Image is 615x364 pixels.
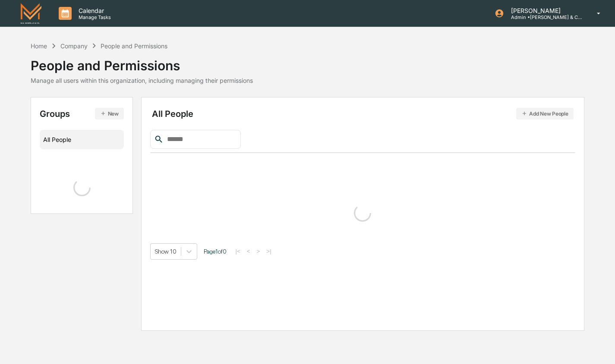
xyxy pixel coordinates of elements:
[101,42,167,50] div: People and Permissions
[31,42,47,50] div: Home
[72,14,115,20] p: Manage Tasks
[504,7,584,14] p: [PERSON_NAME]
[43,132,120,147] div: All People
[152,108,574,119] div: All People
[504,14,584,20] p: Admin • [PERSON_NAME] & Co. - BD
[233,248,243,255] button: |<
[72,7,115,14] p: Calendar
[40,108,124,119] div: Groups
[21,3,41,23] img: logo
[60,42,88,50] div: Company
[204,248,227,255] span: Page 1 of 0
[516,108,574,119] button: Add New People
[31,77,253,84] div: Manage all users within this organization, including managing their permissions
[254,248,263,255] button: >
[264,248,274,255] button: >|
[95,108,124,119] button: New
[31,51,253,73] div: People and Permissions
[244,248,253,255] button: <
